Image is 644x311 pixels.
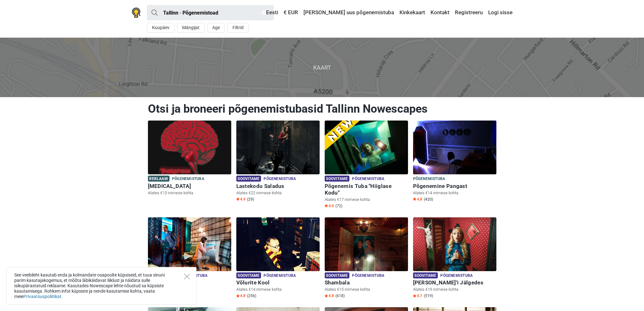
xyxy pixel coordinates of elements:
[325,217,408,300] a: Shambala Soovitame Põgenemistuba Shambala Alates €15 inimese kohta Star4.8 (618)
[236,197,239,201] img: Star
[325,279,408,286] h6: Shambala
[264,272,296,279] span: Põgenemistuba
[236,217,320,271] img: Võlurite Kool
[325,204,328,207] img: Star
[413,294,416,297] img: Star
[184,274,190,279] button: Close
[236,190,320,196] p: Alates €22 inimese kohta
[429,7,451,18] a: Kontakt
[325,121,408,210] a: Põgenemis Tuba "Hiiglase Kodu" Soovitame Põgenemistuba Põgenemis Tuba "Hiiglase Kodu" Alates €17 ...
[236,293,245,298] span: 4.8
[260,7,280,18] a: Eesti
[132,8,141,18] img: Nowescape logo
[413,121,496,203] a: Põgenemine Pangast Põgenemistuba Põgenemine Pangast Alates €14 inimese kohta Star4.8 (420)
[264,176,296,183] span: Põgenemistuba
[325,217,408,271] img: Shambala
[236,272,261,278] span: Soovitame
[236,121,320,174] img: Lastekodu Saladus
[172,176,204,183] span: Põgenemistuba
[413,176,445,183] span: Põgenemistuba
[236,121,320,203] a: Lastekodu Saladus Soovitame Põgenemistuba Lastekodu Saladus Alates €22 inimese kohta Star4.9 (29)
[262,10,266,15] img: Eesti
[148,176,169,182] span: Reklaam
[335,293,345,298] span: (618)
[325,203,334,208] span: 4.9
[413,190,496,196] p: Alates €14 inimese kohta
[148,217,231,300] a: Sherlock Holmes Soovitame Põgenemistuba [PERSON_NAME] Alates €8 inimese kohta Star4.8 (83)
[236,197,245,202] span: 4.9
[335,203,342,208] span: (72)
[413,197,416,201] img: Star
[413,217,496,300] a: Alice'i Jälgedes Soovitame Põgenemistuba [PERSON_NAME]'i Jälgedes Alates €19 inimese kohta Star4....
[325,183,408,196] h6: Põgenemis Tuba "Hiiglase Kodu"
[413,197,422,202] span: 4.8
[207,23,225,33] button: Age
[325,121,408,174] img: Põgenemis Tuba "Hiiglase Kodu"
[424,293,433,298] span: (519)
[236,294,239,297] img: Star
[148,102,496,116] h1: Otsi ja broneeri põgenemistubasid Tallinn Nowescapes
[236,183,320,190] h6: Lastekodu Saladus
[413,287,496,292] p: Alates €19 inimese kohta
[325,176,350,182] span: Soovitame
[413,279,496,286] h6: [PERSON_NAME]'i Jälgedes
[424,197,433,202] span: (420)
[148,190,231,196] p: Alates €13 inimese kohta
[247,293,256,298] span: (256)
[236,176,261,182] span: Soovitame
[413,217,496,271] img: Alice'i Jälgedes
[236,217,320,300] a: Võlurite Kool Soovitame Põgenemistuba Võlurite Kool Alates €14 inimese kohta Star4.8 (256)
[453,7,484,18] a: Registreeru
[325,293,334,298] span: 4.8
[325,287,408,292] p: Alates €15 inimese kohta
[236,287,320,292] p: Alates €14 inimese kohta
[325,197,408,202] p: Alates €17 inimese kohta
[148,121,231,197] a: Paranoia Reklaam Põgenemistuba [MEDICAL_DATA] Alates €13 inimese kohta
[440,272,473,279] span: Põgenemistuba
[325,272,350,278] span: Soovitame
[352,176,384,183] span: Põgenemistuba
[23,294,61,299] a: Privaatsuspoliitikat
[413,272,438,278] span: Soovitame
[227,23,249,33] button: Filtrid
[147,23,175,33] button: Kuupäev
[147,5,274,20] input: proovi “Tallinn”
[247,197,254,202] span: (29)
[398,7,427,18] a: Kinkekaart
[413,121,496,174] img: Põgenemine Pangast
[148,217,231,271] img: Sherlock Holmes
[413,293,422,298] span: 4.7
[352,272,384,279] span: Põgenemistuba
[236,279,320,286] h6: Võlurite Kool
[302,7,396,18] a: [PERSON_NAME] uus põgenemistuba
[148,121,231,174] img: Paranoia
[325,294,328,297] img: Star
[177,23,205,33] button: Mängijat
[148,183,231,190] h6: [MEDICAL_DATA]
[413,183,496,190] h6: Põgenemine Pangast
[6,267,196,305] div: See veebileht kasutab enda ja kolmandate osapoolte küpsiseid, et tuua sinuni parim kasutajakogemu...
[487,7,513,18] a: Logi sisse
[282,7,300,18] a: € EUR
